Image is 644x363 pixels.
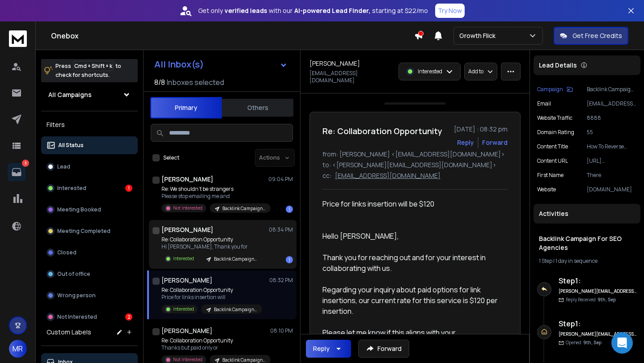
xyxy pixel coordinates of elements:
p: Not Interested [173,205,203,211]
button: Others [222,98,293,118]
p: Not Interested [57,313,97,321]
div: 2 [125,313,132,321]
h1: Onebox [51,30,414,41]
h3: Filters [41,118,138,131]
img: logo [9,30,27,47]
div: Price for links insertion will be $120 [322,198,500,209]
p: Opened [566,339,602,346]
button: Primary [150,97,222,118]
p: Wrong person [57,292,96,299]
p: Get only with our starting at $22/mo [198,6,428,15]
p: Interested [173,306,194,312]
p: Domain Rating [537,129,574,136]
div: Activities [534,204,640,224]
p: Email [537,100,551,107]
p: First Name [537,172,563,179]
p: Press to check for shortcuts. [55,62,121,80]
p: All Status [58,142,84,149]
p: Re: Collaboration Opportunity [161,287,262,294]
button: Lead [41,158,138,176]
span: 9th, Sep [583,339,602,346]
strong: AI-powered Lead Finder, [294,6,370,15]
button: Reply [457,138,474,147]
h3: Custom Labels [47,328,91,337]
h1: Re: Collaboration Opportunity [322,125,442,137]
p: [EMAIL_ADDRESS][DOMAIN_NAME] [587,100,637,107]
button: Get Free Credits [554,27,628,45]
p: Meeting Booked [57,206,101,213]
button: Forward [358,340,409,358]
p: [EMAIL_ADDRESS][DOMAIN_NAME] [309,70,393,84]
p: Get Free Credits [572,31,622,40]
button: Interested1 [41,179,138,197]
button: Out of office [41,265,138,283]
h6: Step 1 : [559,318,637,329]
p: Try Now [438,6,462,15]
div: Reply [313,344,330,353]
button: Not Interested2 [41,308,138,326]
h6: [PERSON_NAME][EMAIL_ADDRESS][DOMAIN_NAME] [559,331,637,338]
button: All Inbox(s) [147,55,295,73]
button: Meeting Completed [41,222,138,240]
p: Lead Details [539,61,577,70]
p: Re: We shouldn't be strangers [161,186,269,193]
p: Website Traffic [537,114,572,122]
button: Reply [306,340,351,358]
strong: verified leads [225,6,267,15]
p: 08:32 PM [269,277,293,284]
p: Growth Flick [459,31,499,40]
p: Backlink Campaign For SEO Agencies [587,86,637,93]
p: Backlink Campaign For SEO Agencies [214,256,257,262]
p: Please stop emailing me and [161,193,269,200]
p: Interested [418,68,442,75]
p: cc: [322,171,331,180]
p: Re: Collaboration Opportunity [161,236,262,243]
p: 3 [22,160,29,167]
p: Interested [173,255,194,262]
p: Add to [468,68,483,75]
p: Meeting Completed [57,228,110,235]
span: 1 day in sequence [555,257,597,265]
p: 55 [587,129,637,136]
h6: [PERSON_NAME][EMAIL_ADDRESS][DOMAIN_NAME] [559,288,637,295]
p: Lead [57,163,70,170]
button: MR [9,340,27,358]
p: [EMAIL_ADDRESS][DOMAIN_NAME] [335,171,441,180]
p: Backlink Campaign For SEO Agencies [222,205,265,212]
h1: [PERSON_NAME] [161,276,212,285]
p: Reply Received [566,296,616,303]
p: 09:04 PM [268,176,293,183]
p: Not Interested [173,356,203,363]
h1: Backlink Campaign For SEO Agencies [539,234,635,252]
label: Select [163,154,179,161]
span: 9th, Sep [597,296,616,303]
p: 8888 [587,114,637,122]
p: Out of office [57,270,90,278]
h1: [PERSON_NAME] [161,326,212,335]
p: 08:10 PM [270,327,293,334]
span: Cmd + Shift + k [73,61,114,71]
button: Wrong person [41,287,138,304]
h1: [PERSON_NAME] [161,225,213,234]
p: from: [PERSON_NAME] <[EMAIL_ADDRESS][DOMAIN_NAME]> [322,150,508,159]
h1: All Campaigns [48,90,92,99]
button: All Status [41,136,138,154]
p: Content Title [537,143,568,150]
h1: All Inbox(s) [154,60,204,69]
div: 1 [286,206,293,213]
div: Open Intercom Messenger [611,332,633,354]
button: Try Now [435,4,465,18]
p: Interested [57,185,86,192]
span: 8 / 8 [154,77,165,88]
button: Meeting Booked [41,201,138,219]
p: [DATE] : 08:32 pm [454,125,508,134]
h1: [PERSON_NAME] [309,59,360,68]
span: 1 Step [539,257,552,265]
button: Campaign [537,86,573,93]
h6: Step 1 : [559,275,637,286]
button: All Campaigns [41,86,138,104]
a: 3 [8,163,25,181]
div: 1 [286,256,293,263]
